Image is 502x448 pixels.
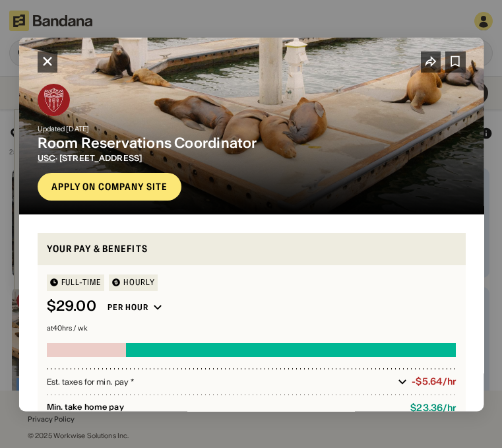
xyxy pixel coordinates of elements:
[37,125,465,133] div: Updated [DATE]
[37,84,69,116] img: USC logo
[51,181,168,191] div: Apply on company site
[410,402,456,413] div: $ 23.36 / hr
[46,402,401,413] div: Min. take home pay
[46,376,393,387] div: Est. taxes for min. pay *
[123,278,154,286] div: HOURLY
[412,376,456,387] div: -$5.64/hr
[46,298,96,314] div: $ 29.00
[108,302,148,313] div: Per hour
[37,153,465,163] div: · [STREET_ADDRESS]
[37,135,465,151] div: Room Reservations Coordinator
[61,278,101,286] div: Full-time
[46,241,456,256] div: Your pay & benefits
[37,152,55,162] span: USC
[46,324,456,331] div: at 40 hrs / wk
